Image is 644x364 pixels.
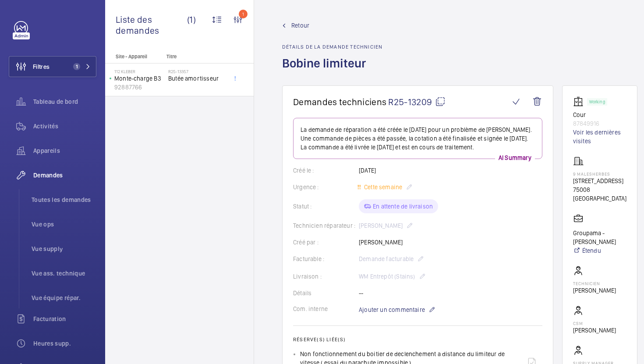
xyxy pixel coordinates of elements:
[573,321,616,326] p: CSM
[32,195,96,204] span: Toutes les demandes
[573,246,626,255] a: Étendu
[9,56,96,77] button: Filtres1
[32,244,96,253] span: Vue supply
[573,326,616,335] p: [PERSON_NAME]
[114,69,165,74] p: 112 Kleber
[166,53,224,60] p: Titre
[33,122,96,131] span: Activités
[573,281,616,286] p: Technicien
[495,153,535,162] p: AI Summary
[301,125,535,152] p: La demande de réparation a été créée le [DATE] pour un problème de [PERSON_NAME]. Une commande de...
[33,146,96,155] span: Appareils
[573,119,626,128] p: 87849916
[573,110,626,119] p: Cour
[33,62,50,71] span: Filtres
[33,97,96,106] span: Tableau de bord
[293,96,386,107] span: Demandes techniciens
[114,83,165,92] p: 92887766
[114,74,165,83] p: Monte-charge B3
[573,229,626,246] p: Groupama - [PERSON_NAME]
[168,74,226,83] span: Butée amortisseur
[573,128,626,145] a: Voir les dernières visites
[291,21,309,30] span: Retour
[589,100,605,103] p: Working
[573,185,626,203] p: 75008 [GEOGRAPHIC_DATA]
[33,315,96,323] span: Facturation
[32,269,96,278] span: Vue ass. technique
[282,55,382,85] h1: Bobine limiteur
[573,171,626,177] p: 9 Malesherbes
[116,14,187,36] span: Liste des demandes
[359,305,425,314] span: Ajouter un commentaire
[293,336,542,343] h2: Réserve(s) liée(s)
[168,69,226,74] h2: R25-13357
[573,96,587,107] img: elevator.svg
[32,220,96,229] span: Vue ops
[105,53,163,60] p: Site - Appareil
[388,96,446,107] span: R25-13209
[573,177,626,185] p: [STREET_ADDRESS]
[573,286,616,295] p: [PERSON_NAME]
[33,171,96,180] span: Demandes
[32,293,96,302] span: Vue équipe répar.
[282,44,382,50] h2: Détails de la demande technicien
[33,339,96,348] span: Heures supp.
[73,63,80,70] span: 1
